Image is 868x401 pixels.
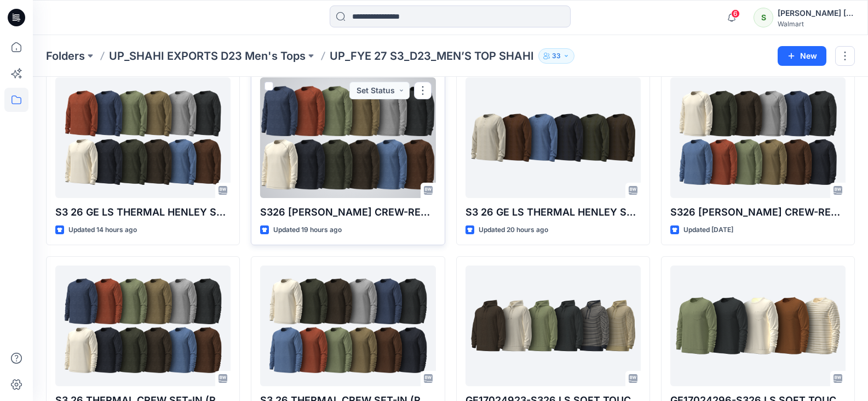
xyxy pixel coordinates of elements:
div: [PERSON_NAME] ​[PERSON_NAME] [778,7,854,20]
a: GE17024296-S326 LS SOFT TOUCH SLUB POCKET TEE [670,266,846,386]
div: S​ [754,8,773,27]
p: Updated 19 hours ago [273,224,342,236]
a: Folders [46,48,85,64]
a: GE17024923-S326 LS SOFT TOUCH SLUB HOODIE-REG [465,266,641,386]
p: S326 [PERSON_NAME] CREW-REG_(2Miss Waffle)-Opt-2 [260,205,435,220]
button: New [778,46,826,66]
p: Updated [DATE] [683,224,733,236]
a: S3 26 THERMAL CREW SET-IN (REG)-DT WAFFLE_OPT-1 [260,266,435,386]
a: UP_SHAHI EXPORTS D23 Men's Tops [109,48,306,64]
div: Walmart [778,20,854,28]
a: S3 26 GE LS THERMAL HENLEY SELF HEM-(REG)_(Parallel Knit Jersey)-Opt-2 [465,77,641,198]
p: S3 26 GE LS THERMAL HENLEY SELF HEM-(REG)_(Parallel Knit Jersey)-Opt-2 [465,205,641,220]
button: 33 [538,48,574,64]
p: Updated 14 hours ago [68,224,137,236]
a: S326 RAGLON CREW-REG_(2Miss Waffle)-Opt-2 [260,77,435,198]
p: Updated 20 hours ago [479,224,548,236]
p: S3 26 GE LS THERMAL HENLEY SELF HEM-(REG)_(2Miss Waffle)-Opt-1 [55,205,231,220]
a: S326 RAGLON CREW-REG_(DT WAFFLE)-Opt-1 [670,77,846,198]
p: UP_FYE 27 S3_D23_MEN’S TOP SHAHI [330,48,534,64]
p: 33 [552,50,561,62]
span: 6 [731,9,740,18]
a: S3 26 THERMAL CREW SET-IN (REG)-2Miss Waffle_OPT-2 [55,266,231,386]
a: S3 26 GE LS THERMAL HENLEY SELF HEM-(REG)_(2Miss Waffle)-Opt-1 [55,77,231,198]
p: S326 [PERSON_NAME] CREW-REG_(DT WAFFLE)-Opt-1 [670,205,846,220]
